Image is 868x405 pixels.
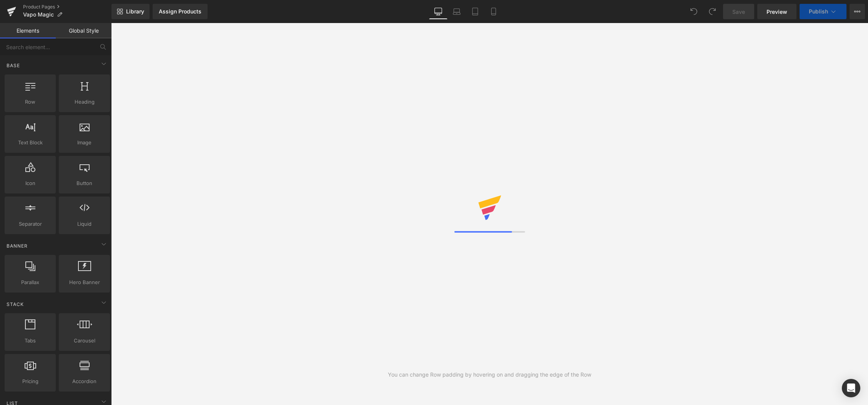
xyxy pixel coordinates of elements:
[61,337,108,345] span: Carousel
[466,4,484,19] a: Tablet
[61,139,108,147] span: Image
[447,4,466,19] a: Laptop
[61,278,108,286] span: Hero Banner
[7,139,53,147] span: Text Block
[484,4,503,19] a: Mobile
[23,12,54,18] span: Vapo Magic
[7,278,53,286] span: Parallax
[23,4,111,10] a: Product Pages
[7,98,53,106] span: Row
[56,23,111,38] a: Global Style
[6,62,21,69] span: Base
[388,370,591,379] div: You can change Row padding by hovering on and dragging the edge of the Row
[809,8,828,15] span: Publish
[61,220,108,228] span: Liquid
[705,4,720,19] button: Redo
[7,337,53,345] span: Tabs
[7,220,53,228] span: Separator
[850,4,865,19] button: More
[111,4,150,19] a: New Library
[6,242,28,250] span: Banner
[767,8,787,16] span: Preview
[800,4,846,19] button: Publish
[842,379,860,397] div: Open Intercom Messenger
[732,8,745,16] span: Save
[7,377,53,385] span: Pricing
[429,4,447,19] a: Desktop
[61,98,108,106] span: Heading
[6,301,25,308] span: Stack
[159,8,201,15] div: Assign Products
[686,4,702,19] button: Undo
[126,8,144,15] span: Library
[7,179,53,187] span: Icon
[757,4,796,19] a: Preview
[61,179,108,187] span: Button
[61,377,108,385] span: Accordion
